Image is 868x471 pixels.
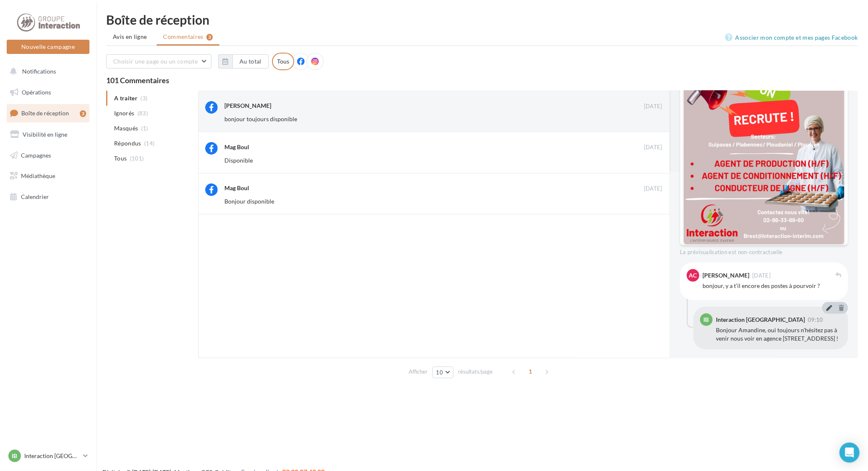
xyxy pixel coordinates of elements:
span: Tous [114,154,127,163]
button: 10 [433,367,454,378]
span: Notifications [22,68,56,75]
span: Masqués [114,124,138,132]
span: Visibilité en ligne [23,131,67,138]
button: Au total [232,54,269,69]
span: Choisir une page ou un compte [113,58,198,65]
button: Au total [218,54,269,69]
span: Bonjour disponible [224,198,274,205]
a: Associer mon compte et mes pages Facebook [725,33,858,43]
a: Boîte de réception3 [5,104,91,122]
span: Opérations [22,89,51,96]
span: (83) [137,110,148,117]
a: Opérations [5,84,91,101]
p: Interaction [GEOGRAPHIC_DATA] [24,452,80,460]
span: IB [12,452,18,460]
span: Calendrier [21,193,49,200]
span: Boîte de réception [21,109,69,117]
div: La prévisualisation est non-contractuelle [680,245,848,256]
div: Interaction [GEOGRAPHIC_DATA] [716,317,805,323]
span: [DATE] [644,185,662,193]
a: Calendrier [5,188,91,206]
span: AC [689,271,697,280]
div: Open Intercom Messenger [840,443,860,463]
span: Répondus [114,139,141,148]
span: Disponible [224,157,253,164]
span: Bonjour Amandine, oui toujours n'hésitez pas à venir nous voir en agence [STREET_ADDRESS] ! [716,326,838,342]
a: Campagnes [5,147,91,164]
div: [PERSON_NAME] [224,102,271,110]
span: (1) [141,125,148,132]
div: 101 Commentaires [106,76,858,84]
span: 09:10 [808,317,823,323]
div: [PERSON_NAME] [703,272,749,278]
span: 10 [436,369,443,376]
a: Visibilité en ligne [5,126,91,143]
span: [DATE] [752,273,771,278]
div: Mag Boul [224,143,249,151]
span: 1 [524,365,537,378]
span: Afficher [409,368,428,376]
span: (14) [144,140,155,147]
div: bonjour, y a t’il encore des postes à pourvoir ? [703,282,841,290]
span: Campagnes [21,151,51,158]
div: Tous [272,53,294,70]
div: 3 [80,110,86,117]
button: Notifications [5,63,88,80]
span: Ignorés [114,109,134,117]
span: (101) [130,155,144,162]
span: [DATE] [644,103,662,110]
span: résultats/page [458,368,493,376]
span: [DATE] [644,144,662,151]
button: Nouvelle campagne [7,40,89,54]
div: Mag Boul [224,184,249,192]
span: Avis en ligne [113,33,147,41]
span: bonjour toujours disponible [224,115,297,122]
button: Choisir une page ou un compte [106,54,211,69]
a: Médiathèque [5,167,91,185]
div: Boîte de réception [106,13,858,26]
a: IB Interaction [GEOGRAPHIC_DATA] [7,448,89,464]
span: IB [704,316,709,324]
span: Médiathèque [21,172,55,179]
